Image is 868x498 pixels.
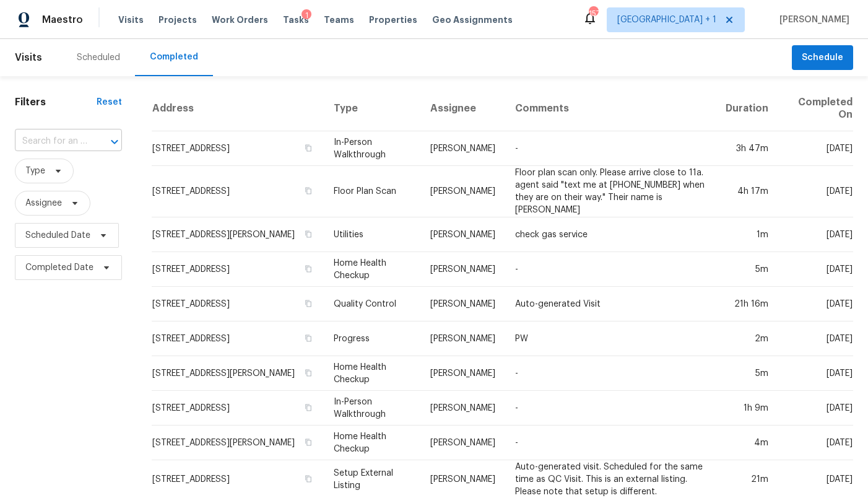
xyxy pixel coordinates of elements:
[152,166,324,217] td: [STREET_ADDRESS]
[589,7,597,20] div: 157
[505,252,716,287] td: -
[152,321,324,356] td: [STREET_ADDRESS]
[303,437,314,448] button: Copy Address
[25,229,90,242] span: Scheduled Date
[324,86,420,131] th: Type
[420,86,505,131] th: Assignee
[420,426,505,460] td: [PERSON_NAME]
[152,287,324,321] td: [STREET_ADDRESS]
[303,229,314,240] button: Copy Address
[420,217,505,252] td: [PERSON_NAME]
[303,333,314,344] button: Copy Address
[118,14,144,26] span: Visits
[324,287,420,321] td: Quality Control
[505,356,716,391] td: -
[716,356,778,391] td: 5m
[505,391,716,426] td: -
[77,51,120,64] div: Scheduled
[212,14,268,26] span: Work Orders
[152,426,324,460] td: [STREET_ADDRESS][PERSON_NAME]
[324,131,420,166] td: In-Person Walkthrough
[778,131,853,166] td: [DATE]
[420,356,505,391] td: [PERSON_NAME]
[303,367,314,378] button: Copy Address
[324,166,420,217] td: Floor Plan Scan
[42,14,83,26] span: Maestro
[152,217,324,252] td: [STREET_ADDRESS][PERSON_NAME]
[778,166,853,217] td: [DATE]
[716,321,778,356] td: 2m
[505,321,716,356] td: PW
[303,402,314,413] button: Copy Address
[778,426,853,460] td: [DATE]
[716,252,778,287] td: 5m
[505,287,716,321] td: Auto-generated Visit
[420,166,505,217] td: [PERSON_NAME]
[324,321,420,356] td: Progress
[420,391,505,426] td: [PERSON_NAME]
[716,86,778,131] th: Duration
[716,217,778,252] td: 1m
[420,131,505,166] td: [PERSON_NAME]
[716,391,778,426] td: 1h 9m
[302,9,311,22] div: 1
[802,50,843,66] span: Schedule
[150,51,198,63] div: Completed
[324,14,354,26] span: Teams
[324,252,420,287] td: Home Health Checkup
[369,14,417,26] span: Properties
[716,287,778,321] td: 21h 16m
[15,132,87,151] input: Search for an address...
[158,14,197,26] span: Projects
[106,133,123,151] button: Open
[420,321,505,356] td: [PERSON_NAME]
[505,166,716,217] td: Floor plan scan only. Please arrive close to 11a. agent said "text me at [PHONE_NUMBER] when they...
[505,86,716,131] th: Comments
[505,217,716,252] td: check gas service
[152,356,324,391] td: [STREET_ADDRESS][PERSON_NAME]
[716,131,778,166] td: 3h 47m
[775,14,849,26] span: [PERSON_NAME]
[778,86,853,131] th: Completed On
[303,185,314,196] button: Copy Address
[505,426,716,460] td: -
[324,391,420,426] td: In-Person Walkthrough
[283,15,309,24] span: Tasks
[152,391,324,426] td: [STREET_ADDRESS]
[778,391,853,426] td: [DATE]
[303,142,314,154] button: Copy Address
[778,252,853,287] td: [DATE]
[324,217,420,252] td: Utilities
[303,298,314,309] button: Copy Address
[25,197,62,209] span: Assignee
[778,321,853,356] td: [DATE]
[15,96,97,108] h1: Filters
[778,287,853,321] td: [DATE]
[324,426,420,460] td: Home Health Checkup
[15,44,42,71] span: Visits
[152,252,324,287] td: [STREET_ADDRESS]
[97,96,122,108] div: Reset
[778,356,853,391] td: [DATE]
[303,263,314,274] button: Copy Address
[152,131,324,166] td: [STREET_ADDRESS]
[303,473,314,484] button: Copy Address
[432,14,513,26] span: Geo Assignments
[716,426,778,460] td: 4m
[420,252,505,287] td: [PERSON_NAME]
[778,217,853,252] td: [DATE]
[25,261,93,274] span: Completed Date
[324,356,420,391] td: Home Health Checkup
[25,165,45,177] span: Type
[420,287,505,321] td: [PERSON_NAME]
[792,45,853,71] button: Schedule
[505,131,716,166] td: -
[617,14,716,26] span: [GEOGRAPHIC_DATA] + 1
[152,86,324,131] th: Address
[716,166,778,217] td: 4h 17m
